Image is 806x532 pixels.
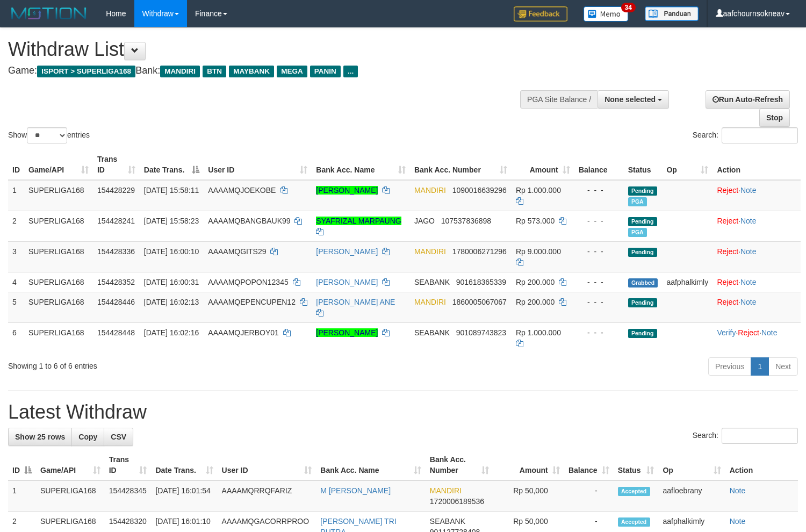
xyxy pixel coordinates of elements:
[512,149,574,180] th: Amount: activate to sort column ascending
[713,322,801,353] td: · ·
[621,3,636,12] span: 34
[722,127,798,143] input: Search:
[738,328,759,337] a: Reject
[8,127,90,143] label: Show entries
[722,428,798,444] input: Search:
[144,247,199,256] span: [DATE] 16:00:10
[414,186,446,195] span: MANDIRI
[713,272,801,292] td: ·
[708,357,751,376] a: Previous
[564,450,614,480] th: Balance: activate to sort column ascending
[8,180,24,211] td: 1
[24,241,93,272] td: SUPERLIGA168
[204,149,312,180] th: User ID: activate to sort column ascending
[8,211,24,241] td: 2
[628,197,647,206] span: Marked by aafsoumeymey
[618,517,650,527] span: Accepted
[516,247,561,256] span: Rp 9.000.000
[208,298,296,306] span: AAAAMQEPENCUPEN12
[97,247,135,256] span: 154428336
[24,322,93,353] td: SUPERLIGA168
[740,217,757,225] a: Note
[717,186,738,195] a: Reject
[8,322,24,353] td: 6
[520,90,598,109] div: PGA Site Balance /
[579,327,620,338] div: - - -
[713,149,801,180] th: Action
[493,480,564,512] td: Rp 50,000
[662,272,713,292] td: aafphalkimly
[740,186,757,195] a: Note
[105,450,152,480] th: Trans ID: activate to sort column ascending
[320,486,391,495] a: M [PERSON_NAME]
[111,433,126,441] span: CSV
[516,217,555,225] span: Rp 573.000
[316,247,378,256] a: [PERSON_NAME]
[140,149,204,180] th: Date Trans.: activate to sort column descending
[740,298,757,306] a: Note
[8,5,90,21] img: MOTION_logo.png
[208,186,276,195] span: AAAAMQJOEKOBE
[456,278,506,286] span: Copy 901618365339 to clipboard
[516,186,561,195] span: Rp 1.000.000
[8,292,24,322] td: 5
[430,517,465,526] span: SEABANK
[151,480,217,512] td: [DATE] 16:01:54
[441,217,491,225] span: Copy 107537836898 to clipboard
[579,185,620,196] div: - - -
[160,66,200,77] span: MANDIRI
[706,90,790,109] a: Run Auto-Refresh
[8,401,798,423] h1: Latest Withdraw
[37,66,135,77] span: ISPORT > SUPERLIGA168
[78,433,97,441] span: Copy
[579,297,620,307] div: - - -
[24,272,93,292] td: SUPERLIGA168
[430,486,462,495] span: MANDIRI
[564,480,614,512] td: -
[516,278,555,286] span: Rp 200.000
[693,428,798,444] label: Search:
[8,149,24,180] th: ID
[105,480,152,512] td: 154428345
[229,66,274,77] span: MAYBANK
[713,292,801,322] td: ·
[452,186,507,195] span: Copy 1090016639296 to clipboard
[8,428,72,446] a: Show 25 rows
[144,186,199,195] span: [DATE] 15:58:11
[414,247,446,256] span: MANDIRI
[598,90,669,109] button: None selected
[414,278,450,286] span: SEABANK
[8,39,527,60] h1: Withdraw List
[628,248,657,257] span: Pending
[343,66,358,77] span: ...
[730,517,746,526] a: Note
[15,433,65,441] span: Show 25 rows
[514,6,567,21] img: Feedback.jpg
[717,217,738,225] a: Reject
[717,298,738,306] a: Reject
[151,450,217,480] th: Date Trans.: activate to sort column ascending
[713,211,801,241] td: ·
[218,450,316,480] th: User ID: activate to sort column ascending
[144,217,199,225] span: [DATE] 15:58:23
[730,486,746,495] a: Note
[208,247,266,256] span: AAAAMQGITS29
[456,328,506,337] span: Copy 901089743823 to clipboard
[761,328,778,337] a: Note
[717,278,738,286] a: Reject
[8,480,36,512] td: 1
[751,357,769,376] a: 1
[97,298,135,306] span: 154428446
[768,357,798,376] a: Next
[97,328,135,337] span: 154428448
[574,149,624,180] th: Balance
[628,329,657,338] span: Pending
[27,127,67,143] select: Showentries
[414,328,450,337] span: SEABANK
[312,149,410,180] th: Bank Acc. Name: activate to sort column ascending
[24,149,93,180] th: Game/API: activate to sort column ascending
[93,149,140,180] th: Trans ID: activate to sort column ascending
[717,247,738,256] a: Reject
[740,278,757,286] a: Note
[104,428,133,446] a: CSV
